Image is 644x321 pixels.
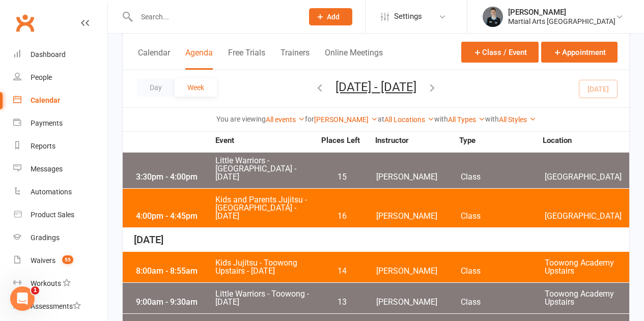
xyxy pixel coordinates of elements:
span: [PERSON_NAME] [376,212,461,220]
span: Class [461,173,545,181]
a: Dashboard [13,43,107,66]
span: [GEOGRAPHIC_DATA] [545,173,629,181]
span: 16 [315,212,369,220]
span: Kids Jujitsu - Toowong Upstairs - [DATE] [215,259,315,275]
span: Little Warriors - Toowong - [DATE] [215,290,315,306]
div: Calendar [31,96,60,104]
div: 8:00am - 8:55am [133,267,215,275]
button: Day [137,78,175,97]
a: Assessments [13,295,107,318]
span: 55 [62,255,73,264]
div: Automations [31,188,72,196]
button: Agenda [185,48,213,70]
span: [GEOGRAPHIC_DATA] [545,212,629,220]
span: Class [461,267,545,275]
button: Trainers [281,48,310,70]
div: 3:30pm - 4:00pm [133,173,215,181]
strong: Event [215,137,314,144]
span: Class [461,298,545,306]
button: Add [309,8,352,25]
a: Messages [13,158,107,181]
strong: Location [543,137,627,144]
span: 15 [315,173,369,181]
a: Automations [13,181,107,203]
button: Online Meetings [325,48,383,70]
div: [PERSON_NAME] [508,8,615,17]
div: Waivers [31,256,55,265]
span: Add [327,13,340,21]
a: Gradings [13,226,107,249]
div: Reports [31,142,55,150]
strong: Places Left [314,137,368,144]
div: [DATE] [123,228,629,252]
div: Product Sales [31,211,74,219]
span: 1 [31,286,39,295]
img: thumb_image1596234959.png [483,7,503,27]
button: [DATE] - [DATE] [335,80,416,94]
a: Workouts [13,272,107,295]
a: Clubworx [12,10,38,36]
a: Payments [13,112,107,135]
div: Assessments [31,302,81,310]
div: Martial Arts [GEOGRAPHIC_DATA] [508,17,615,26]
a: Calendar [13,89,107,112]
div: Workouts [31,279,61,287]
button: Free Trials [228,48,265,70]
span: Toowong Academy Upstairs [545,290,629,306]
span: Toowong Academy Upstairs [545,259,629,275]
a: Reports [13,135,107,158]
input: Search... [133,10,296,24]
strong: at [378,115,384,123]
button: Class / Event [461,42,539,63]
strong: Instructor [375,137,459,144]
div: Messages [31,165,63,173]
div: Gradings [31,234,60,242]
span: Settings [394,5,422,28]
div: People [31,73,52,81]
a: All Types [448,115,485,124]
strong: You are viewing [216,115,266,123]
iframe: Intercom live chat [10,286,35,311]
span: Little Warriors - [GEOGRAPHIC_DATA] - [DATE] [215,157,315,181]
a: Waivers 55 [13,249,107,272]
span: [PERSON_NAME] [376,267,461,275]
button: Calendar [138,48,170,70]
button: Appointment [541,42,618,63]
a: All Locations [384,115,434,124]
strong: with [434,115,448,123]
div: Dashboard [31,50,66,59]
span: Class [461,212,545,220]
div: 9:00am - 9:30am [133,298,215,306]
span: [PERSON_NAME] [376,173,461,181]
span: 13 [315,298,369,306]
strong: Type [459,137,543,144]
a: Product Sales [13,203,107,226]
span: Kids and Parents Jujitsu - [GEOGRAPHIC_DATA] - [DATE] [215,196,315,220]
div: Payments [31,119,63,127]
a: All events [266,115,305,124]
span: 14 [315,267,369,275]
div: 4:00pm - 4:45pm [133,212,215,220]
strong: with [485,115,499,123]
strong: for [305,115,314,123]
span: [PERSON_NAME] [376,298,461,306]
a: All Styles [499,115,536,124]
button: Week [175,78,217,97]
a: People [13,66,107,89]
a: [PERSON_NAME] [314,115,378,124]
